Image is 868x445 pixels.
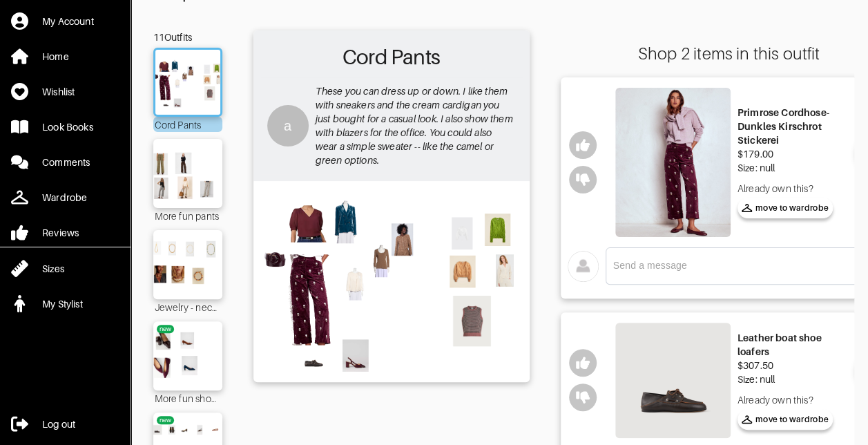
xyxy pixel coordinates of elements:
div: Wishlist [42,85,75,99]
div: Size: null [737,372,846,386]
div: Jewelry - necklaces [153,299,222,314]
div: My Stylist [42,297,83,311]
div: Wardrobe [42,191,87,205]
p: These you can dress up or down. I like them with sneakers and the cream cardigan you just bought ... [316,84,516,167]
span: move to wardrobe [742,202,829,214]
div: Log out [42,417,75,431]
div: Already own this? [737,393,846,407]
div: Cord Pants [153,117,222,132]
button: move to wardrobe [737,409,833,430]
div: $179.00 [737,147,846,161]
button: move to wardrobe [737,198,833,218]
img: Primrose Cordhose-Dunkles Kirschrot Stickerei [615,88,731,237]
div: a [267,105,309,146]
div: Look Books [42,120,93,134]
img: Leather boat shoe loafers [615,323,731,438]
div: Leather boat shoe loafers [737,331,846,359]
div: new [160,416,172,424]
img: Outfit Cord Pants [260,188,523,373]
div: More fun shoes [153,390,222,406]
div: Sizes [42,262,64,276]
img: Outfit More fun shoes [148,328,227,384]
img: Outfit More fun pants [148,146,227,201]
div: Primrose Cordhose-Dunkles Kirschrot Stickerei [737,106,846,147]
div: Already own this? [737,182,846,196]
div: My Account [42,15,94,28]
img: avatar [568,251,599,282]
div: Home [42,50,69,64]
img: Outfit Jewelry - necklaces [148,237,227,292]
span: move to wardrobe [742,413,829,426]
div: Size: null [737,161,846,175]
div: Reviews [42,226,79,240]
div: new [160,325,172,333]
h2: Cord Pants [260,37,523,77]
div: Comments [42,155,90,169]
img: Outfit Cord Pants [151,57,224,108]
div: 11 Outfits [153,30,222,44]
div: More fun pants [153,208,222,223]
div: $307.50 [737,359,846,372]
